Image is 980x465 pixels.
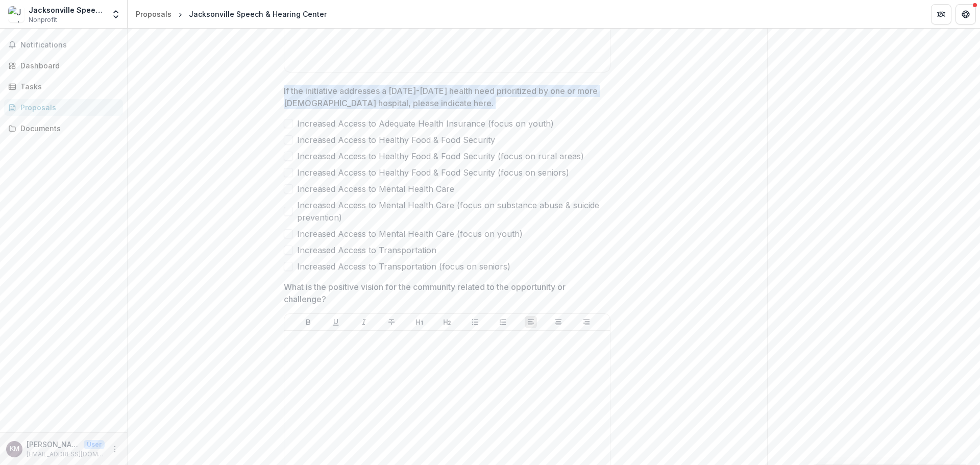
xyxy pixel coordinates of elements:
span: Increased Access to Mental Health Care (focus on youth) [297,228,523,240]
div: Kathleen McArthur [10,446,19,452]
span: Increased Access to Transportation [297,244,436,256]
span: Nonprofit [29,15,57,25]
div: Proposals [20,102,115,113]
div: Dashboard [20,60,115,71]
button: Align Right [580,316,593,328]
button: Notifications [4,37,123,53]
span: Increased Access to Adequate Health Insurance (focus on youth) [297,117,554,130]
button: Get Help [955,4,976,25]
div: Jacksonville Speech & Hearing Center [189,9,327,19]
span: Increased Access to Transportation (focus on seniors) [297,260,510,273]
span: Increased Access to Healthy Food & Food Security (focus on seniors) [297,166,569,179]
span: Notifications [20,41,119,50]
span: Increased Access to Mental Health Care [297,183,454,195]
button: Align Left [525,316,537,328]
p: [PERSON_NAME] [27,439,80,450]
a: Proposals [132,7,176,21]
div: Tasks [20,81,115,92]
p: If the initiative addresses a [DATE]-[DATE] health need prioritized by one or more [DEMOGRAPHIC_D... [284,85,604,109]
a: Tasks [4,78,123,95]
nav: breadcrumb [132,7,331,21]
button: Align Center [552,316,565,328]
button: Heading 1 [413,316,426,328]
div: Documents [20,123,115,134]
button: Strike [385,316,398,328]
div: Jacksonville Speech and [GEOGRAPHIC_DATA] [29,5,105,15]
span: Increased Access to Healthy Food & Food Security (focus on rural areas) [297,150,584,162]
a: Proposals [4,99,123,116]
span: Increased Access to Mental Health Care (focus on substance abuse & suicide prevention) [297,199,610,224]
button: Bullet List [469,316,481,328]
button: Bold [302,316,314,328]
button: Open entity switcher [109,4,123,25]
button: Heading 2 [441,316,453,328]
a: Documents [4,120,123,137]
p: What is the positive vision for the community related to the opportunity or challenge? [284,281,604,305]
button: Ordered List [497,316,509,328]
button: Underline [330,316,342,328]
p: [EMAIL_ADDRESS][DOMAIN_NAME] [27,450,105,459]
button: Italicize [358,316,370,328]
span: Increased Access to Healthy Food & Food Security [297,134,495,146]
p: User [84,440,105,449]
button: More [109,443,121,455]
button: Partners [931,4,951,25]
a: Dashboard [4,57,123,74]
div: Proposals [136,9,171,19]
img: Jacksonville Speech and Hearing Center [8,6,24,22]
